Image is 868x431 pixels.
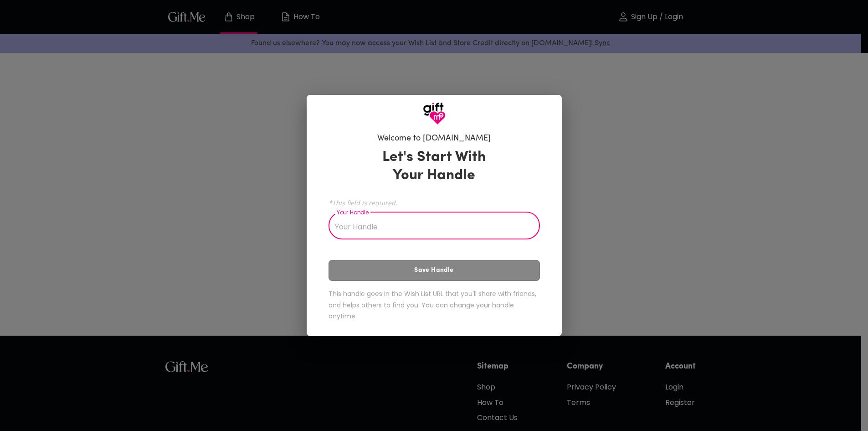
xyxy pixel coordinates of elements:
h3: Let's Start With Your Handle [371,148,498,185]
input: Your Handle [329,214,530,239]
h6: This handle goes in the Wish List URL that you'll share with friends, and helps others to find yo... [329,288,540,322]
span: *This field is required. [329,198,540,207]
img: GiftMe Logo [423,102,446,125]
h6: Welcome to [DOMAIN_NAME] [377,133,491,144]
